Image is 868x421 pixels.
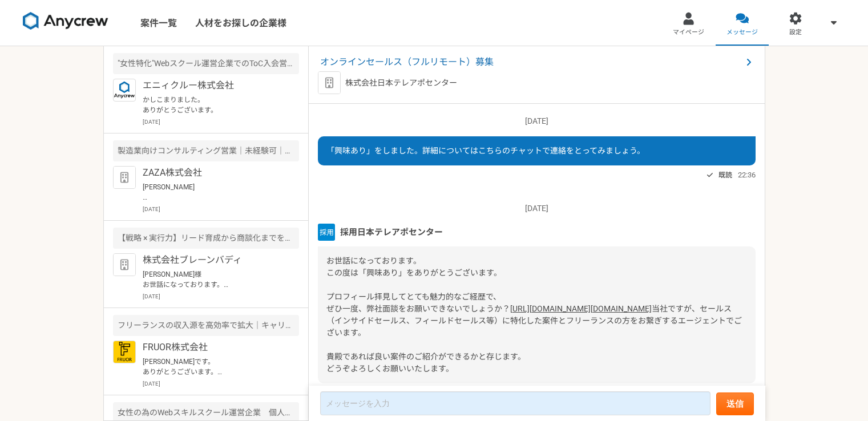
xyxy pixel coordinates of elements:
[113,253,136,276] img: default_org_logo-42cde973f59100197ec2c8e796e4974ac8490bb5b08a0eb061ff975e4574aa76.png
[318,224,335,241] img: unnamed.png
[113,315,299,336] div: フリーランスの収入源を高効率で拡大｜キャリアアドバイザー（完全リモート）
[143,95,284,115] p: かしこまりました。 ありがとうございます。
[113,228,299,249] div: 【戦略 × 実行力】リード育成から商談化までを一気通貫で担うIS
[510,304,652,313] a: [URL][DOMAIN_NAME][DOMAIN_NAME]
[143,292,299,301] p: [DATE]
[318,71,341,94] img: default_org_logo-42cde973f59100197ec2c8e796e4974ac8490bb5b08a0eb061ff975e4574aa76.png
[143,253,284,267] p: 株式会社ブレーンバディ
[326,146,645,155] span: 「興味あり」をしました。詳細についてはこちらのチャットで連絡をとってみましょう。
[143,182,284,203] p: [PERSON_NAME] お世話になっております。 ZAZA株式会社の[PERSON_NAME]でございます。 本日、下記日程にて面談のお時間を頂戴しております。 === 日時：[DATE] ...
[143,357,284,377] p: [PERSON_NAME]です。 ありがとうございます。 面談予約させていただきました。 よろしくお願いします。
[718,168,732,182] span: 既読
[143,79,284,92] p: エニィクルー株式会社
[345,77,457,89] p: 株式会社日本テレアポセンター
[143,379,299,388] p: [DATE]
[143,341,284,354] p: FRUOR株式会社
[143,269,284,290] p: [PERSON_NAME]様 お世話になっております。 株式会社ブレーンバディ [PERSON_NAME]です。 先日はお忙しい中、お時間いただきありがとうございました。 ご案内できる案件がでて...
[789,28,802,37] span: 設定
[726,28,758,37] span: メッセージ
[340,226,443,238] span: 採用日本テレアポセンター
[113,166,136,189] img: default_org_logo-42cde973f59100197ec2c8e796e4974ac8490bb5b08a0eb061ff975e4574aa76.png
[113,140,299,161] div: 製造業向けコンサルティング営業｜未経験可｜法人営業としてキャリアアップしたい方
[318,203,756,214] p: [DATE]
[320,55,742,69] span: オンラインセールス（フルリモート）募集
[716,392,754,415] button: 送信
[673,28,704,37] span: マイページ
[143,205,299,213] p: [DATE]
[113,341,136,363] img: FRUOR%E3%83%AD%E3%82%B3%E3%82%99.png
[23,12,108,30] img: 8DqYSo04kwAAAAASUVORK5CYII=
[113,79,136,102] img: logo_text_blue_01.png
[738,169,756,180] span: 22:36
[326,304,742,373] span: 当社ですが、セールス（インサイドセールス、フィールドセールス等）に特化した案件とフリーランスの方をお繋ぎするエージェントでございます。 貴殿であれば良い案件のご紹介ができるかと存じます。 どうぞ...
[143,166,284,180] p: ZAZA株式会社
[326,256,510,313] span: お世話になっております。 この度は「興味あり」をありがとうございます。 プロフィール拝見してとても魅力的なご経歴で、 ぜひ一度、弊社面談をお願いできないでしょうか？
[113,53,299,74] div: "女性特化"Webスクール運営企業でのToC入会営業（フルリモート可）
[143,118,299,126] p: [DATE]
[318,115,756,127] p: [DATE]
